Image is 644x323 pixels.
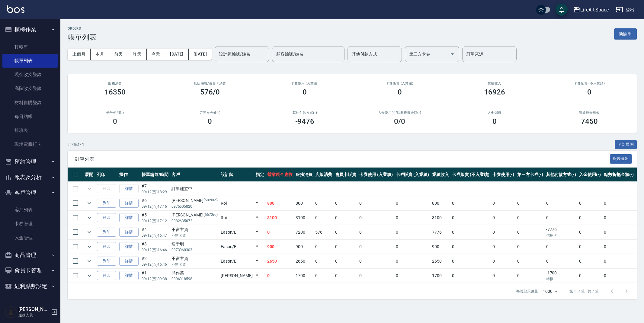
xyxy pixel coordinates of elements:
[18,306,49,312] h5: [PERSON_NAME]
[171,204,218,209] p: 0975505820
[219,168,254,182] th: 設計師
[140,168,170,182] th: 帳單編號/時間
[450,240,491,254] td: 0
[2,217,58,231] a: 卡券管理
[431,225,450,239] td: 7776
[97,199,116,208] button: 列印
[334,240,358,254] td: 0
[219,254,254,268] td: Eason /E
[431,168,450,182] th: 業績收入
[97,242,116,251] button: 列印
[450,168,491,182] th: 卡券販賣 (不入業績)
[266,168,294,182] th: 營業現金應收
[219,269,254,283] td: [PERSON_NAME]
[140,269,170,283] td: #1
[358,254,394,268] td: 0
[189,49,212,60] button: [DATE]
[454,82,535,85] h2: 業績收入
[254,225,266,239] td: Y
[208,117,212,126] h3: 0
[610,156,632,161] a: 報表匯出
[294,225,314,239] td: 7200
[85,213,94,222] button: expand row
[294,211,314,225] td: 3100
[91,49,109,60] button: 本月
[266,254,294,268] td: 2650
[516,211,545,225] td: 0
[140,196,170,210] td: #6
[264,82,345,85] h2: 卡券使用 (入業績)
[254,196,266,210] td: Y
[394,168,431,182] th: 卡券販賣 (入業績)
[431,211,450,225] td: 3100
[219,196,254,210] td: Roi
[140,182,170,196] td: #7
[545,225,578,239] td: -7776
[602,211,636,225] td: 0
[359,111,440,115] h2: 入金使用(-) /點數折抵金額(-)
[68,49,91,60] button: 上個月
[549,111,630,115] h2: 營業現金應收
[85,242,94,251] button: expand row
[578,211,602,225] td: 0
[266,240,294,254] td: 900
[171,241,218,247] div: 詹于明
[113,117,117,126] h3: 0
[170,111,250,115] h2: 第三方卡券(-)
[578,240,602,254] td: 0
[2,154,58,170] button: 預約管理
[294,168,314,182] th: 服務消費
[2,278,58,294] button: 紅利點數設定
[119,242,139,251] a: 詳情
[2,137,58,151] a: 現場電腦打卡
[491,211,516,225] td: 0
[491,254,516,268] td: 0
[314,211,334,225] td: 0
[545,240,578,254] td: 0
[516,289,538,294] p: 每頁顯示數量
[516,240,545,254] td: 0
[571,4,611,16] button: LifeArt Space
[2,110,58,123] a: 每日結帳
[545,211,578,225] td: 0
[128,49,147,60] button: 昨天
[334,211,358,225] td: 0
[18,312,49,318] p: 服務人員
[450,196,491,210] td: 0
[294,254,314,268] td: 2650
[516,225,545,239] td: 0
[119,228,139,237] a: 詳情
[394,254,431,268] td: 0
[75,111,155,115] h2: 卡券使用(-)
[334,196,358,210] td: 0
[2,40,58,54] a: 打帳單
[203,197,218,204] p: (5820ro)
[516,254,545,268] td: 0
[334,168,358,182] th: 會員卡販賣
[7,5,24,13] img: Logo
[614,28,637,40] button: 新開單
[602,196,636,210] td: 0
[431,240,450,254] td: 900
[254,168,266,182] th: 指定
[602,225,636,239] td: 0
[447,49,457,59] button: Open
[614,31,637,37] a: 新開單
[170,168,219,182] th: 客戶
[142,262,168,267] p: 09/12 (五) 16:46
[492,117,497,126] h3: 0
[491,168,516,182] th: 卡券使用(-)
[219,225,254,239] td: Eason /E
[334,254,358,268] td: 0
[2,82,58,95] a: 高階收支登錄
[2,54,58,68] a: 帳單列表
[266,196,294,210] td: 800
[358,240,394,254] td: 0
[578,168,602,182] th: 入金使用(-)
[83,168,95,182] th: 展開
[491,196,516,210] td: 0
[587,88,591,96] h3: 0
[578,269,602,283] td: 0
[359,82,440,85] h2: 卡券販賣 (入業績)
[516,196,545,210] td: 0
